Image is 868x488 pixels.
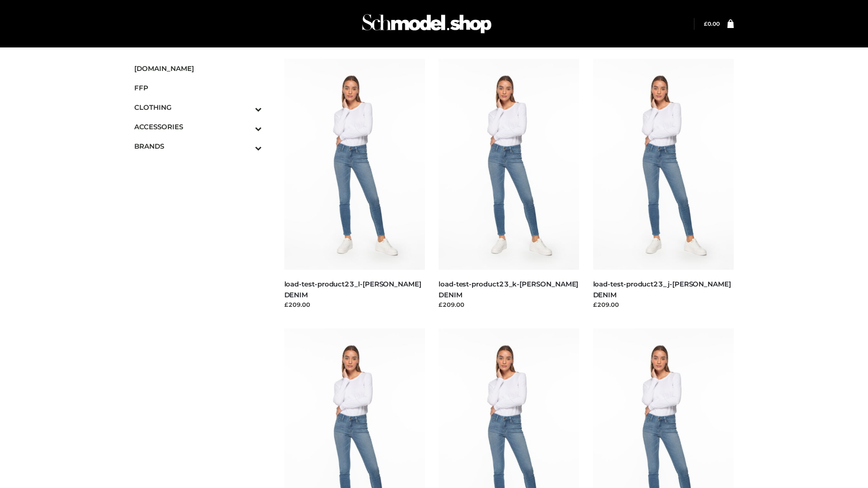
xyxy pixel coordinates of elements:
span: ACCESSORIES [134,122,262,132]
a: load-test-product23_j-[PERSON_NAME] DENIM [593,280,731,299]
button: Toggle Submenu [230,136,262,156]
a: ACCESSORIESToggle Submenu [134,117,262,136]
a: CLOTHINGToggle Submenu [134,98,262,117]
a: BRANDSToggle Submenu [134,136,262,156]
a: [DOMAIN_NAME] [134,59,262,78]
span: £ [704,20,708,27]
button: Toggle Submenu [230,117,262,136]
a: FFP [134,78,262,98]
span: BRANDS [134,141,262,151]
bdi: 0.00 [704,20,720,27]
a: load-test-product23_k-[PERSON_NAME] DENIM [439,280,578,299]
span: FFP [134,83,262,93]
span: CLOTHING [134,102,262,113]
div: £209.00 [439,300,580,309]
img: Schmodel Admin 964 [359,6,495,42]
span: [DOMAIN_NAME] [134,63,262,74]
div: £209.00 [284,300,425,309]
button: Toggle Submenu [230,98,262,117]
a: load-test-product23_l-[PERSON_NAME] DENIM [284,280,421,299]
div: £209.00 [593,300,734,309]
a: £0.00 [704,20,720,27]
